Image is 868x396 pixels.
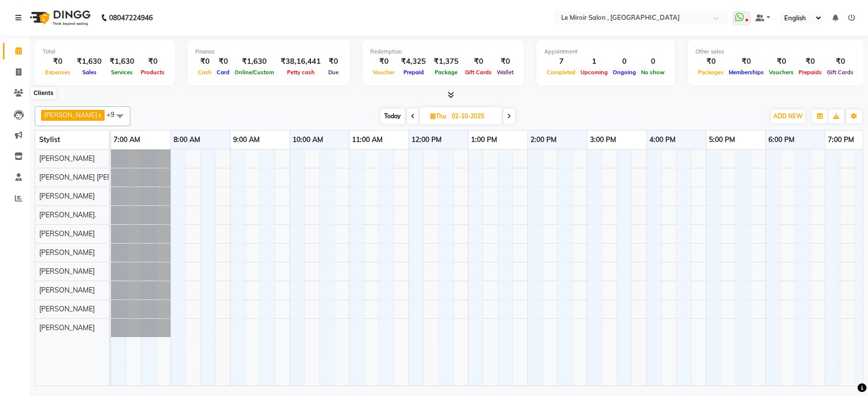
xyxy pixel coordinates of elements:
[766,133,797,147] a: 6:00 PM
[39,304,95,313] span: [PERSON_NAME]
[638,69,667,76] span: No show
[766,56,796,67] div: ₹0
[825,133,857,147] a: 7:00 PM
[80,69,99,76] span: Sales
[638,56,667,67] div: 0
[232,56,277,67] div: ₹1,630
[494,56,516,67] div: ₹0
[39,323,95,332] span: [PERSON_NAME]
[544,69,578,76] span: Completed
[695,48,856,56] div: Other sales
[109,69,135,76] span: Services
[232,69,277,76] span: Online/Custom
[824,56,856,67] div: ₹0
[349,133,385,147] a: 11:00 AM
[647,133,678,147] a: 4:00 PM
[43,48,167,56] div: Total
[463,56,494,67] div: ₹0
[449,109,498,124] input: 2025-10-02
[771,109,805,123] button: ADD NEW
[39,210,96,219] span: [PERSON_NAME].
[544,56,578,67] div: 7
[706,133,738,147] a: 5:00 PM
[695,56,726,67] div: ₹0
[39,173,180,182] span: [PERSON_NAME] [PERSON_NAME] Therapy
[380,108,405,124] span: Today
[578,56,610,67] div: 1
[231,133,262,147] a: 9:00 AM
[796,69,824,76] span: Prepaids
[109,4,153,32] b: 08047224946
[610,69,638,76] span: Ongoing
[214,69,232,76] span: Card
[397,56,430,67] div: ₹4,325
[39,267,95,276] span: [PERSON_NAME]
[468,133,500,147] a: 1:00 PM
[463,69,494,76] span: Gift Cards
[214,56,232,67] div: ₹0
[195,69,214,76] span: Cash
[370,48,516,56] div: Redemption
[824,69,856,76] span: Gift Cards
[39,229,95,238] span: [PERSON_NAME]
[528,133,559,147] a: 2:00 PM
[39,248,95,257] span: [PERSON_NAME]
[494,69,516,76] span: Wallet
[43,56,73,67] div: ₹0
[430,56,463,67] div: ₹1,375
[370,56,397,67] div: ₹0
[409,133,444,147] a: 12:00 PM
[171,133,203,147] a: 8:00 AM
[401,69,426,76] span: Prepaid
[285,69,317,76] span: Petty cash
[428,112,449,120] span: Thu
[107,110,122,118] span: +9
[326,69,341,76] span: Due
[111,133,143,147] a: 7:00 AM
[44,111,97,119] span: [PERSON_NAME]
[138,56,167,67] div: ₹0
[138,69,167,76] span: Products
[796,56,824,67] div: ₹0
[195,48,342,56] div: Finance
[578,69,610,76] span: Upcoming
[370,69,397,76] span: Voucher
[432,69,460,76] span: Package
[106,56,138,67] div: ₹1,630
[610,56,638,67] div: 0
[325,56,342,67] div: ₹0
[25,4,93,32] img: logo
[766,69,796,76] span: Vouchers
[39,286,95,295] span: [PERSON_NAME]
[726,56,766,67] div: ₹0
[277,56,325,67] div: ₹38,16,441
[290,133,326,147] a: 10:00 AM
[587,133,619,147] a: 3:00 PM
[73,56,106,67] div: ₹1,630
[39,154,95,163] span: [PERSON_NAME]
[544,48,667,56] div: Appointment
[97,111,102,119] a: x
[39,192,95,200] span: [PERSON_NAME]
[43,69,73,76] span: Expenses
[39,135,60,144] span: Stylist
[31,88,56,99] div: Clients
[695,69,726,76] span: Packages
[195,56,214,67] div: ₹0
[773,112,803,120] span: ADD NEW
[726,69,766,76] span: Memberships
